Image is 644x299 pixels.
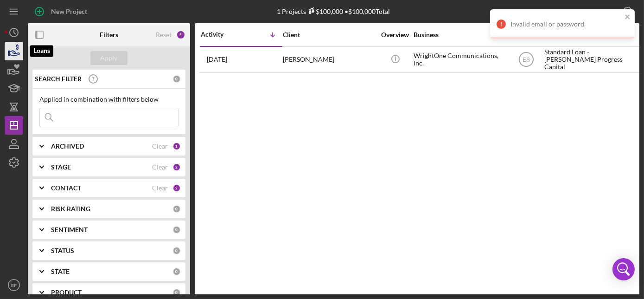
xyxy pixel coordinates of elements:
[172,75,181,83] div: 0
[5,276,23,294] button: EF
[152,163,168,171] div: Clear
[172,205,181,213] div: 0
[587,2,639,21] button: Export
[510,20,622,28] div: Invalid email or password.
[172,142,181,150] div: 1
[51,184,81,192] b: CONTACT
[283,47,376,72] div: [PERSON_NAME]
[172,226,181,234] div: 0
[156,31,172,39] div: Reset
[172,288,181,297] div: 0
[378,31,413,39] div: Overview
[51,247,74,254] b: STATUS
[414,31,506,39] div: Business
[100,31,118,39] b: Filters
[90,51,128,65] button: Apply
[201,31,242,38] div: Activity
[101,51,118,65] div: Apply
[39,96,179,103] div: Applied in combination with filters below
[414,47,506,72] div: WrightOne Communications, inc.
[522,57,529,63] text: ES
[306,7,344,15] div: $100,000
[51,289,82,296] b: PRODUCT
[51,205,90,213] b: RISK RATING
[35,75,82,83] b: SEARCH FILTER
[51,163,71,171] b: STAGE
[207,56,227,63] time: 2025-09-22 15:58
[152,143,168,150] div: Clear
[172,247,181,255] div: 0
[625,13,631,22] button: close
[51,143,84,150] b: ARCHIVED
[612,258,635,280] div: Open Intercom Messenger
[172,184,181,192] div: 2
[51,226,88,234] b: SENTIMENT
[172,163,181,171] div: 2
[283,31,376,39] div: Client
[28,2,96,21] button: New Project
[51,268,70,275] b: STATE
[172,267,181,276] div: 0
[176,30,185,39] div: 5
[596,2,616,21] div: Export
[277,7,390,15] div: 1 Projects • $100,000 Total
[51,2,87,21] div: New Project
[11,283,17,288] text: EF
[152,184,168,192] div: Clear
[544,47,637,72] div: Standard Loan - [PERSON_NAME] Progress Capital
